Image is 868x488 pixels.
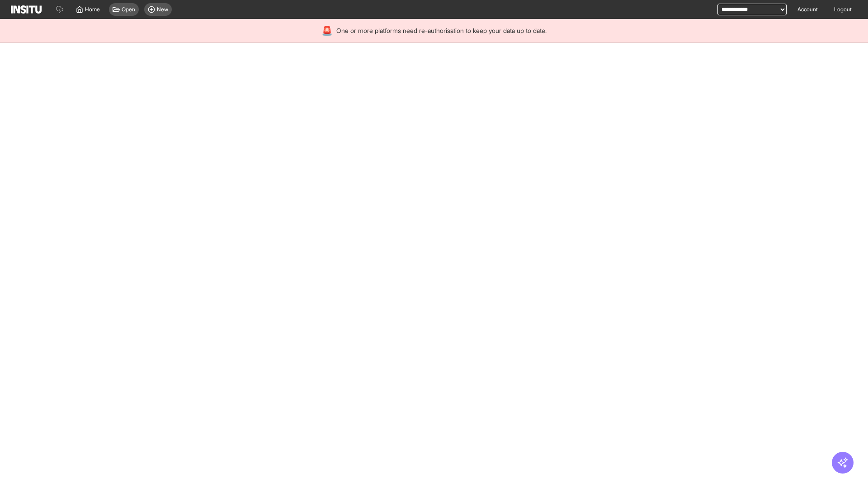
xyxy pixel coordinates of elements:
[321,24,333,37] div: 🚨
[157,6,168,13] span: New
[122,6,135,13] span: Open
[336,26,547,35] span: One or more platforms need re-authorisation to keep your data up to date.
[85,6,100,13] span: Home
[11,5,42,14] img: Logo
